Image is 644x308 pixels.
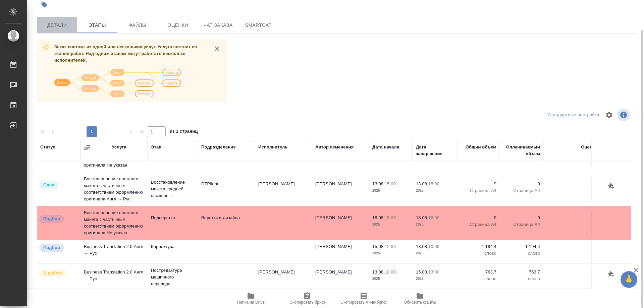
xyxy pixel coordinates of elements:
p: 16:00 [428,215,439,220]
p: Страница А4 [503,187,540,194]
div: Этап [151,144,161,150]
div: Подразделение [201,144,236,150]
p: 18.08, [416,215,428,220]
span: 🙏 [623,272,635,287]
p: 9 [460,181,496,187]
p: 18:00 [385,269,396,274]
td: DTPlight [198,177,255,201]
td: Восстановление сложного макета с частичным соответствием оформлению оригинала Англ → Рус [80,172,148,206]
p: 13.08, [372,269,385,274]
p: Страница А4 [460,221,496,228]
span: SmartCat [242,21,274,29]
span: Обновить файлы [404,300,436,305]
span: из 1 страниц [170,127,198,137]
p: 15:00 [385,181,396,186]
p: 13:00 [428,269,439,274]
div: Услуга [112,144,126,150]
span: Папка на Drive [237,300,265,305]
button: close [212,44,222,54]
button: Скопировать бриф [279,289,335,308]
div: Дата начала [372,144,399,150]
td: Business Translation 2.0 Англ → Рус [80,265,148,289]
td: [PERSON_NAME] [255,265,312,289]
td: [PERSON_NAME] [312,211,369,235]
p: слово [503,250,540,257]
div: Автор изменения [315,144,354,150]
p: 10:00 [428,244,439,249]
div: Статус [40,144,55,150]
span: Скопировать бриф [289,300,325,305]
td: Верстки и дизайна [198,211,255,235]
span: Оценки [162,21,194,29]
td: Business Translation 2.0 Англ → Рус [80,240,148,263]
p: 9 [460,214,496,221]
p: 12:00 [385,244,396,249]
p: 763,7 [460,269,496,275]
span: Настроить таблицу [601,107,617,123]
p: Восстановление макета средней сложнос... [151,179,195,199]
p: Подбор [43,244,60,251]
td: [PERSON_NAME] [255,177,312,201]
p: Подбор [43,215,60,222]
p: слово [503,275,540,282]
p: 15.08, [416,269,428,274]
p: Корректура [151,243,195,250]
p: слово [460,250,496,257]
div: Общий объем [466,144,496,150]
p: 2025 [416,221,453,228]
td: Восстановление сложного макета с частичным соответствием оформлению оригинала Не указан [80,206,148,240]
p: Страница А4 [460,187,496,194]
span: Чат заказа [202,21,234,29]
p: 18:00 [428,181,439,186]
p: 2025 [416,275,453,282]
p: 2025 [372,250,409,257]
p: 9 [503,214,540,221]
p: 13.08, [372,181,385,186]
button: Обновить файлы [392,289,448,308]
div: Оплачиваемый объем [503,144,540,157]
button: 🙏 [621,271,637,288]
p: 2025 [416,187,453,194]
div: Оценка [581,144,597,150]
p: 1 194,4 [503,243,540,250]
p: 1 194,4 [460,243,496,250]
p: Страница А4 [503,221,540,228]
p: 2025 [372,221,409,228]
span: Этапы [81,21,113,29]
span: Скопировать мини-бриф [340,300,386,305]
p: Постредактура машинного перевода [151,267,195,287]
p: 18.08, [416,244,428,249]
p: Подверстка [151,214,195,221]
td: [PERSON_NAME] [312,240,369,263]
p: 15.08, [372,244,385,249]
p: 2025 [372,187,409,194]
p: Сдан [43,182,54,188]
div: Исполнитель [258,144,288,150]
span: Файлы [121,21,154,29]
span: Детали [41,21,73,29]
p: 2025 [416,250,453,257]
div: split button [546,110,601,120]
p: слово [460,275,496,282]
p: 15:00 [385,215,396,220]
button: Скопировать мини-бриф [335,289,392,308]
p: 763,7 [503,269,540,275]
button: Папка на Drive [223,289,279,308]
button: Сгруппировать [84,144,91,151]
p: 18.08, [372,215,385,220]
td: [PERSON_NAME] [312,177,369,201]
td: [PERSON_NAME] [312,265,369,289]
p: 9 [503,181,540,187]
span: Посмотреть информацию [617,109,631,121]
p: 13.08, [416,181,428,186]
p: 2025 [372,275,409,282]
div: Дата завершения [416,144,453,157]
button: Добавить оценку [606,269,617,280]
button: Добавить оценку [606,181,617,192]
span: Заказ состоит из одной или нескольких услуг. Услуга состоит из этапов работ. Над одним этапом мог... [54,44,197,63]
p: В работе [43,270,63,276]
